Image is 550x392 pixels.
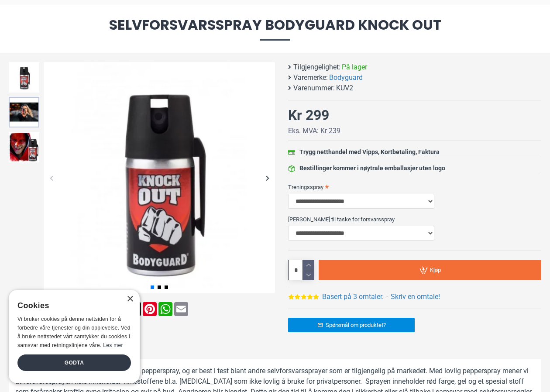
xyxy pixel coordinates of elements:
b: Tilgjengelighet: [293,62,340,72]
img: Forsvarsspray - Lovlig Pepperspray - SpyGadgets.no [9,62,39,93]
span: På lager [342,62,367,72]
div: Bestillinger kommer i nøytrale emballasjer uten logo [299,164,445,173]
a: Pinterest [142,302,158,316]
div: Close [127,296,133,303]
span: KUV2 [336,83,353,93]
img: Forsvarsspray - Lovlig Pepperspray - SpyGadgets.no [9,132,39,162]
a: WhatsApp [158,302,173,316]
div: Cookies [17,296,125,315]
a: Bodyguard [329,72,363,83]
a: Email [173,302,189,316]
span: Kjøp [430,267,441,273]
div: Godta [17,354,131,371]
a: Basert på 3 omtaler. [322,292,384,302]
a: Les mer, opens a new window [103,342,123,348]
a: Spørsmål om produktet? [288,318,415,332]
div: Next slide [260,170,275,186]
span: Go to slide 2 [158,285,161,289]
div: Trygg netthandel med Vipps, Kortbetaling, Faktura [299,148,440,157]
img: Forsvarsspray - Lovlig Pepperspray - SpyGadgets.no [44,62,275,293]
img: Forsvarsspray - Lovlig Pepperspray - SpyGadgets.no [9,97,39,127]
label: [PERSON_NAME] til taske for forsvarsspray [288,212,541,226]
a: Skriv en omtale! [391,292,440,302]
span: Selvforsvarsspray Bodyguard Knock Out [9,18,541,40]
label: Treningsspray [288,180,541,194]
div: Previous slide [44,170,59,186]
div: Kr 299 [288,105,329,126]
span: Vi bruker cookies på denne nettsiden for å forbedre våre tjenester og din opplevelse. Ved å bruke... [17,316,131,348]
span: Go to slide 1 [151,285,154,289]
b: - [386,292,388,301]
b: Varemerke: [293,72,328,83]
b: Varenummer: [293,83,335,93]
span: Go to slide 3 [165,285,168,289]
